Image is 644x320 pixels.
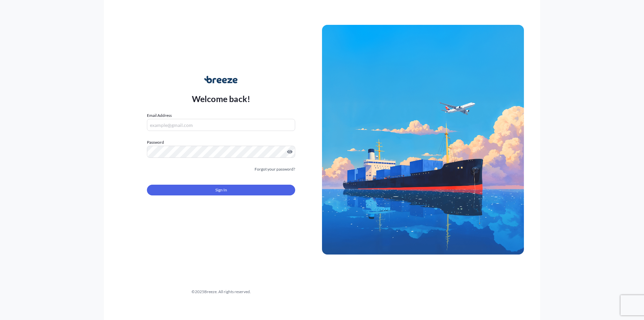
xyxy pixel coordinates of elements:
label: Email Address [147,112,172,119]
button: Sign In [147,185,295,195]
label: Password [147,139,295,146]
img: Ship illustration [322,25,524,255]
span: Sign In [215,187,227,193]
div: © 2025 Breeze. All rights reserved. [120,288,322,295]
button: Show password [287,149,292,154]
a: Forgot your password? [255,166,295,173]
p: Welcome back! [192,93,251,104]
input: example@gmail.com [147,119,295,131]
